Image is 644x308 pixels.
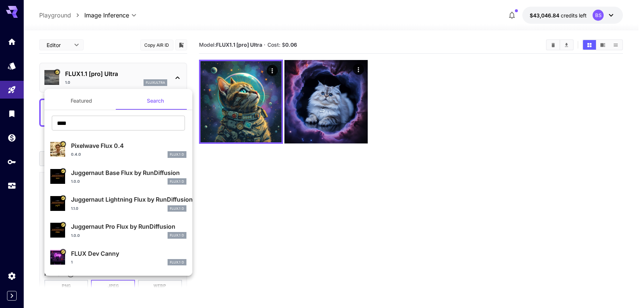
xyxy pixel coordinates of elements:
div: Certified Model – Vetted for best performance and includes a commercial license.Juggernaut Lightn... [50,192,186,215]
p: FLUX.1 D [170,179,184,184]
button: Search [118,92,192,110]
p: Juggernaut Pro Flux by RunDiffusion [71,222,186,231]
div: Certified Model – Vetted for best performance and includes a commercial license.Juggernaut Base F... [50,165,186,188]
button: Certified Model – Vetted for best performance and includes a commercial license. [60,195,66,201]
p: FLUX.1 D [170,260,184,265]
p: 1.1.0 [71,206,78,211]
button: Featured [44,92,118,110]
div: Certified Model – Vetted for best performance and includes a commercial license.Pixelwave Flux 0.... [50,138,186,161]
div: Certified Model – Vetted for best performance and includes a commercial license.FLUX Dev Canny1FL... [50,246,186,269]
p: 0.4.0 [71,152,81,157]
button: Certified Model – Vetted for best performance and includes a commercial license. [60,249,66,255]
p: Juggernaut Lightning Flux by RunDiffusion [71,195,186,204]
button: Certified Model – Vetted for best performance and includes a commercial license. [60,168,66,174]
p: FLUX.1 D [170,233,184,238]
p: 1 [71,259,73,265]
p: FLUX.1 D [170,206,184,211]
p: Pixelwave Flux 0.4 [71,141,186,150]
button: Certified Model – Vetted for best performance and includes a commercial license. [60,222,66,228]
p: FLUX Dev Canny [71,249,186,258]
div: Certified Model – Vetted for best performance and includes a commercial license.Juggernaut Pro Fl... [50,219,186,242]
p: Juggernaut Base Flux by RunDiffusion [71,168,186,177]
p: 1.0.0 [71,179,80,184]
p: 1.0.0 [71,233,80,238]
p: FLUX.1 D [170,152,184,157]
button: Certified Model – Vetted for best performance and includes a commercial license. [60,141,66,147]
